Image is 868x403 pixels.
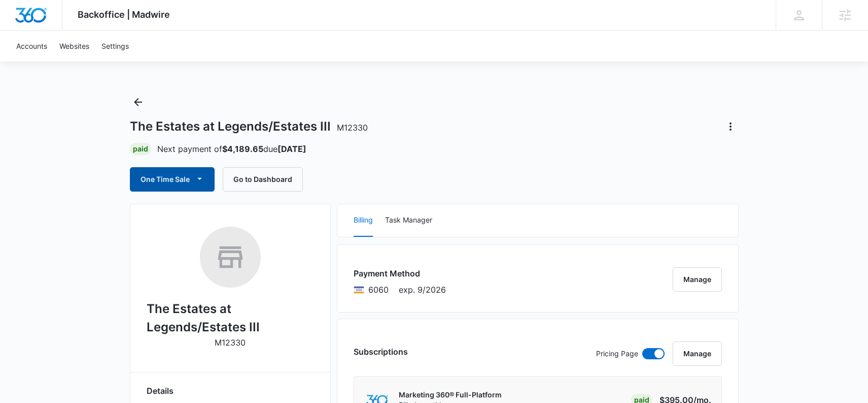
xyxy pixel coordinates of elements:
[147,385,173,397] span: Details
[399,390,502,400] p: Marketing 360® Full-Platform
[354,346,408,358] h3: Subscriptions
[223,167,303,192] button: Go to Dashboard
[95,30,135,61] a: Settings
[596,348,638,359] p: Pricing Page
[130,94,146,110] button: Back
[354,204,373,237] button: Billing
[385,204,432,237] button: Task Manager
[147,300,314,336] h2: The Estates at Legends/Estates III
[368,284,389,296] span: Visa ending with
[673,267,722,292] button: Manage
[130,143,151,155] div: Paid
[130,119,368,134] h1: The Estates at Legends/Estates III
[78,9,170,20] span: Backoffice | Madwire
[354,267,446,280] h3: Payment Method
[673,342,722,366] button: Manage
[215,336,246,349] p: M12330
[157,143,306,155] p: Next payment of due
[277,144,306,154] strong: [DATE]
[722,118,739,135] button: Actions
[337,122,368,133] span: M12330
[53,30,95,61] a: Websites
[130,167,215,192] button: One Time Sale
[10,30,53,61] a: Accounts
[399,284,446,296] span: exp. 9/2026
[222,144,263,154] strong: $4,189.65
